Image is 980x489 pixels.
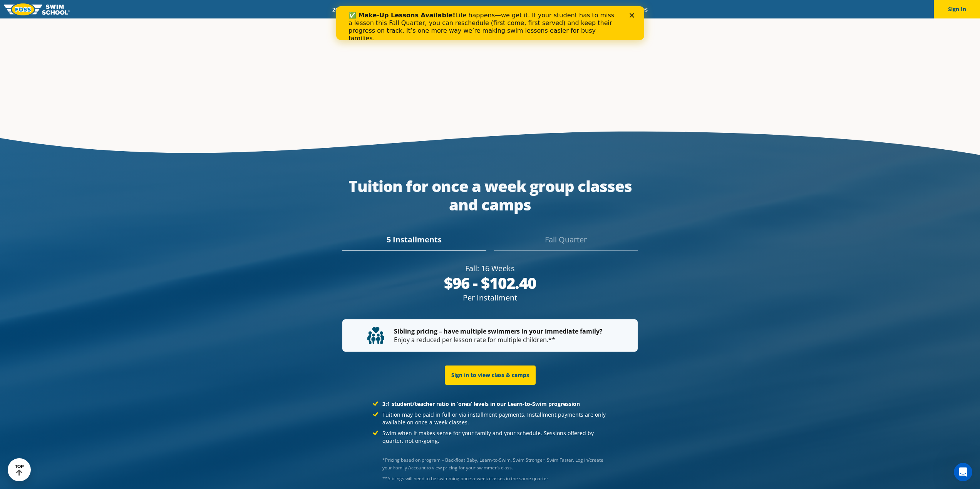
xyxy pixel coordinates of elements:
[326,6,374,13] a: 2025 Calendar
[394,327,603,335] strong: Sibling pricing – have multiple swimmers in your immediate family?
[445,365,536,385] a: Sign in to view class & camps
[373,429,607,445] li: Swim when it makes sense for your family and your schedule. Sessions offered by quarter, not on-g...
[382,400,580,407] strong: 3:1 student/teacher ratio in ‘ones’ levels in our Learn-to-Swim progression
[406,6,474,13] a: Swim Path® Program
[293,7,301,12] div: Close
[367,327,613,344] p: Enjoy a reduced per lesson rate for multiple children.**
[382,475,607,482] div: **Siblings will need to be swimming once-a-week classes in the same quarter.
[4,3,70,15] img: FOSS Swim School Logo
[336,6,644,40] iframe: Intercom live chat banner
[474,6,517,13] a: About FOSS
[622,6,654,13] a: Careers
[342,292,638,303] div: Per Installment
[517,6,598,13] a: Swim Like [PERSON_NAME]
[12,5,283,36] div: Life happens—we get it. If your student has to miss a lesson this Fall Quarter, you can reschedul...
[598,6,622,13] a: Blog
[494,234,638,251] div: Fall Quarter
[12,5,119,13] b: ✅ Make-Up Lessons Available!
[342,263,638,274] div: Fall: 16 Weeks
[342,177,638,214] div: Tuition for once a week group classes and camps
[374,6,406,13] a: Schools
[342,274,638,292] div: $96 - $102.40
[382,475,607,482] div: Josef Severson, Rachael Blom (group direct message)
[373,411,607,426] li: Tuition may be paid in full or via installment payments. Installment payments are only available ...
[954,463,972,481] iframe: Intercom live chat
[382,456,607,472] p: *Pricing based on program – Backfloat Baby, Learn-to-Swim, Swim Stronger, Swim Faster. Log in/cre...
[342,234,486,251] div: 5 Installments
[367,327,384,344] img: tuition-family-children.svg
[15,464,24,476] div: TOP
